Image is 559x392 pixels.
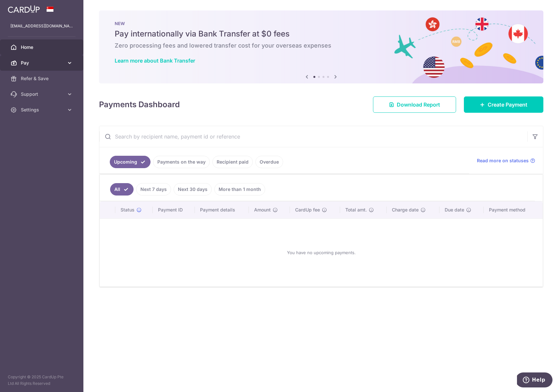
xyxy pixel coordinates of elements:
[392,207,419,213] span: Charge date
[212,156,253,168] a: Recipient paid
[115,29,528,39] h5: Pay internationally via Bank Transfer at $0 fees
[174,183,212,196] a: Next 30 days
[345,207,367,213] span: Total amt.
[477,157,535,164] a: Read more on statuses
[21,44,64,51] span: Home
[99,10,543,83] img: Bank transfer banner
[488,101,527,109] span: Create Payment
[295,207,320,213] span: CardUp fee
[484,201,543,218] th: Payment method
[110,183,134,196] a: All
[8,5,40,13] img: CardUp
[21,91,64,97] span: Support
[153,156,210,168] a: Payments on the way
[99,99,180,110] h4: Payments Dashboard
[195,201,249,218] th: Payment details
[10,23,73,29] p: [EMAIL_ADDRESS][DOMAIN_NAME]
[121,207,135,213] span: Status
[255,156,283,168] a: Overdue
[115,21,528,26] p: NEW
[373,96,456,113] a: Download Report
[136,183,171,196] a: Next 7 days
[397,101,440,109] span: Download Report
[99,126,527,147] input: Search by recipient name, payment id or reference
[21,60,64,66] span: Pay
[477,157,529,164] span: Read more on statuses
[115,57,195,64] a: Learn more about Bank Transfer
[115,42,528,50] h6: Zero processing fees and lowered transfer cost for your overseas expenses
[21,107,64,113] span: Settings
[110,156,150,168] a: Upcoming
[517,372,552,389] iframe: Opens a widget where you can find more information
[464,96,543,113] a: Create Payment
[254,207,271,213] span: Amount
[153,201,195,218] th: Payment ID
[214,183,265,196] a: More than 1 month
[445,207,464,213] span: Due date
[21,75,64,82] span: Refer & Save
[107,224,535,281] div: You have no upcoming payments.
